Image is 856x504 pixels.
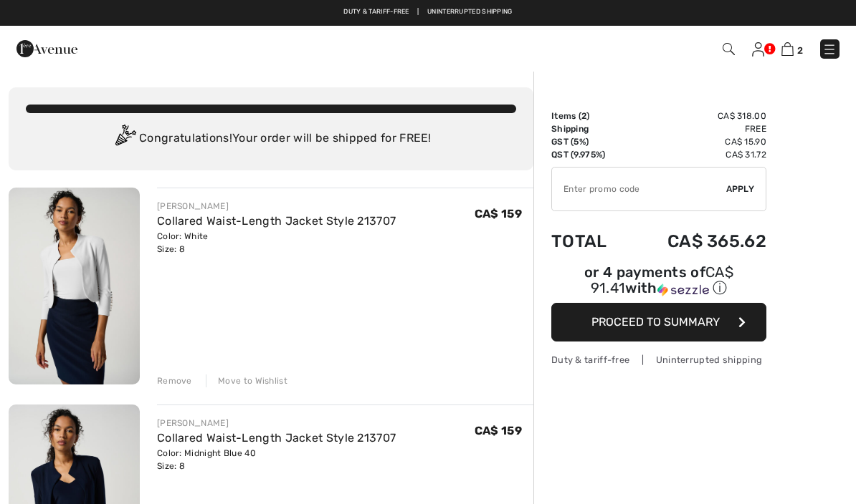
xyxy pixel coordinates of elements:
td: CA$ 31.72 [629,148,766,161]
span: CA$ 91.41 [591,263,733,296]
td: Total [551,217,629,266]
div: Duty & tariff-free | Uninterrupted shipping [551,353,766,367]
span: 2 [797,45,803,56]
div: [PERSON_NAME] [157,200,396,213]
span: 2 [581,111,586,121]
td: CA$ 365.62 [629,217,766,266]
button: Proceed to Summary [551,303,766,341]
img: Shopping Bag [781,42,794,56]
img: Sezzle [657,283,709,296]
div: Remove [157,374,192,387]
img: Collared Waist-Length Jacket Style 213707 [9,188,140,384]
div: or 4 payments ofCA$ 91.41withSezzle Click to learn more about Sezzle [551,266,766,303]
div: or 4 payments of with [551,266,766,298]
a: 1ère Avenue [16,41,77,54]
div: Color: Midnight Blue 40 Size: 8 [157,447,396,472]
td: GST (5%) [551,135,629,148]
div: Congratulations! Your order will be shipped for FREE! [26,125,516,153]
td: CA$ 318.00 [629,110,766,122]
a: Collared Waist-Length Jacket Style 213707 [157,431,396,445]
img: Menu [822,42,837,57]
span: Apply [726,183,755,195]
a: 2 [781,40,803,57]
input: Promo code [552,168,726,210]
img: 1ère Avenue [16,34,77,63]
span: Proceed to Summary [591,315,720,329]
div: Move to Wishlist [206,374,287,387]
span: CA$ 159 [475,207,522,220]
td: QST (9.975%) [551,148,629,161]
span: CA$ 159 [475,424,522,437]
td: Free [629,122,766,135]
td: Shipping [551,122,629,135]
a: Collared Waist-Length Jacket Style 213707 [157,214,396,228]
div: [PERSON_NAME] [157,417,396,430]
img: Congratulation2.svg [110,125,139,153]
div: Color: White Size: 8 [157,230,396,256]
td: Items ( ) [551,110,629,122]
img: My Info [752,42,764,57]
img: Search [723,43,735,55]
td: CA$ 15.90 [629,135,766,148]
